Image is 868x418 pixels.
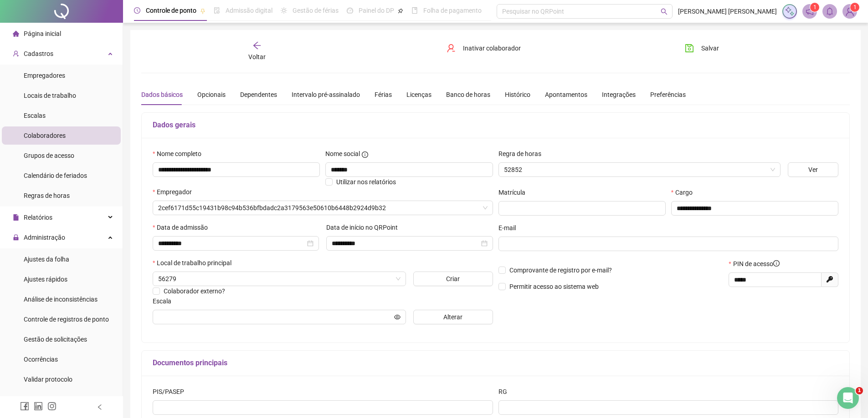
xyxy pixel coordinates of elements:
label: Local de trabalho principal [153,258,237,268]
span: Folha de pagamento [423,7,482,14]
span: Regras de horas [24,192,70,199]
button: Inativar colaborador [440,41,528,55]
div: Preferências [650,90,686,100]
span: left [97,404,103,410]
span: Alterar [443,312,462,322]
span: Página inicial [24,30,61,37]
span: lock [13,234,19,241]
span: Colaboradores [24,132,66,139]
span: linkedin [34,402,43,411]
button: Salvar [678,41,726,55]
span: pushpin [200,8,205,14]
iframe: Intercom live chat [837,387,859,409]
span: arrow-left [252,41,262,50]
span: instagram [47,402,56,411]
sup: 1 [810,3,819,12]
span: Validar protocolo [24,376,72,383]
span: sun [281,7,287,14]
div: Banco de horas [446,90,490,100]
span: search [661,8,668,15]
div: Dados básicos [141,90,183,100]
span: 1 [813,4,817,10]
span: Análise de inconsistências [24,296,98,303]
button: Criar [413,272,493,286]
img: 56052 [843,5,857,18]
span: file [13,214,19,221]
span: Link para registro rápido [24,396,93,403]
span: file-done [214,7,220,14]
div: Integrações [602,90,636,100]
span: 1 [853,4,857,10]
label: Regra de horas [498,149,547,159]
span: Ajustes rápidos [24,276,67,283]
span: PIN de acesso [733,259,780,269]
span: Empregadores [24,72,65,79]
span: eye [394,314,401,320]
img: sparkle-icon.fc2bf0ac1784a2077858766a79e2daf3.svg [785,6,795,16]
div: Dependentes [240,90,277,100]
div: Histórico [505,90,530,100]
label: Data de admissão [153,222,214,232]
span: Controle de registros de ponto [24,316,109,323]
span: Comprovante de registro por e-mail? [509,267,612,274]
span: pushpin [398,8,403,14]
span: 2cef6171d55c19431b98c94b536bfbdadc2a3179563e50610b6448b2924d9b32 [158,201,488,215]
span: Administração [24,234,65,241]
div: Férias [375,90,392,100]
button: Ver [788,162,838,177]
span: 56279 [158,272,401,286]
label: Data de início no QRPoint [326,222,404,232]
span: [PERSON_NAME] [PERSON_NAME] [678,6,777,16]
span: user-add [13,50,19,57]
span: Permitir acesso ao sistema web [509,283,599,290]
h5: Documentos principais [153,358,838,368]
span: Grupos de acesso [24,152,74,159]
span: Ocorrências [24,356,58,363]
span: Ver [808,165,818,175]
span: dashboard [347,7,353,14]
span: Gestão de solicitações [24,336,87,343]
span: save [685,44,694,53]
div: Apontamentos [545,90,587,100]
span: book [411,7,418,14]
span: Nome social [325,149,360,159]
label: Empregador [153,187,198,197]
div: Intervalo pré-assinalado [292,90,360,100]
div: Licenças [406,90,431,100]
span: user-delete [447,44,456,53]
label: E-mail [498,223,522,233]
span: info-circle [362,151,368,158]
span: Voltar [248,53,266,60]
span: Colaborador externo? [164,287,225,295]
span: Escalas [24,112,46,119]
span: Admissão digital [226,7,272,14]
span: Criar [446,274,460,284]
span: Utilizar nos relatórios [336,178,396,186]
span: notification [806,7,814,15]
span: Cadastros [24,50,53,57]
span: Gestão de férias [293,7,339,14]
span: Ajustes da folha [24,256,69,263]
span: info-circle [773,260,780,267]
h5: Dados gerais [153,120,838,131]
label: Cargo [671,187,699,197]
span: clock-circle [134,7,140,14]
label: Matrícula [498,187,531,197]
sup: Atualize o seu contato no menu Meus Dados [850,3,859,12]
span: Salvar [701,43,719,53]
span: Calendário de feriados [24,172,87,179]
label: Escala [153,296,177,306]
span: facebook [20,402,29,411]
div: Opcionais [197,90,226,100]
span: Controle de ponto [146,7,196,14]
span: Locais de trabalho [24,92,76,99]
span: Relatórios [24,214,52,221]
label: RG [498,387,513,397]
label: Nome completo [153,149,207,159]
span: home [13,30,19,37]
label: PIS/PASEP [153,387,190,397]
span: 1 [856,387,863,394]
span: 52852 [504,163,775,176]
span: Inativar colaborador [463,43,521,53]
span: Painel do DP [359,7,394,14]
